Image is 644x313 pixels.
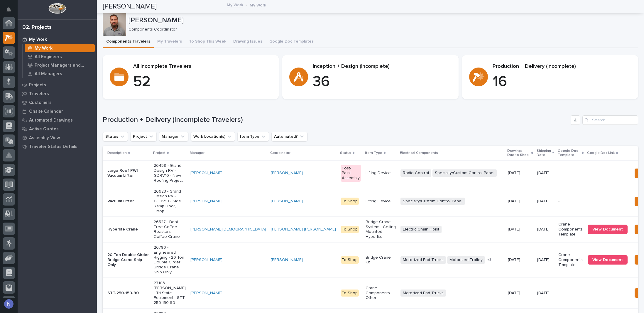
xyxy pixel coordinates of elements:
[537,148,551,159] p: Shipping Date
[588,225,628,234] a: View Document
[154,36,185,48] button: My Travelers
[587,150,615,156] p: Google Doc Link
[558,222,583,237] p: Crane Components Template
[366,286,396,300] p: Crane Components - Other
[153,150,165,156] p: Project
[447,256,485,264] span: Motorized Trolley
[588,255,628,265] a: View Document
[3,298,15,310] button: users-avatar
[271,132,307,141] button: Automated?
[365,150,382,156] p: Item Type
[29,144,77,149] p: Traveler Status Details
[558,148,580,159] p: Google Doc Template
[18,35,97,44] a: My Work
[508,198,521,204] p: [DATE]
[366,171,396,176] p: Lifting Device
[18,116,97,124] a: Automated Drawings
[313,63,451,70] p: Inception + Design (Incomplete)
[582,115,638,125] input: Search
[537,258,554,262] p: [DATE]
[154,189,186,214] p: 26623 - Grand Design RV - GDRV10 - Side Ramp Door, Hoop
[29,118,73,123] p: Automated Drawings
[35,71,62,77] p: All Managers
[271,227,336,232] a: [PERSON_NAME] [PERSON_NAME]
[508,169,521,176] p: [DATE]
[493,73,631,91] p: 16
[107,291,149,296] p: STT-250-150-90
[592,227,623,231] span: View Document
[29,37,47,42] p: My Work
[537,171,554,176] p: [DATE]
[154,281,186,305] p: 27103 - [PERSON_NAME] - Tri-State Equipment - STT-250-150-90
[190,150,204,156] p: Manager
[29,127,59,132] p: Active Quotes
[558,171,583,176] p: -
[29,91,49,97] p: Travelers
[190,227,266,232] a: [PERSON_NAME][DEMOGRAPHIC_DATA]
[341,290,359,297] div: To Shop
[129,27,633,32] p: Components Coordinator
[48,3,66,14] img: Workspace Logo
[190,291,222,296] a: [PERSON_NAME]
[493,63,631,70] p: Production + Delivery (Incomplete)
[23,53,97,61] a: All Engineers
[558,199,583,204] p: -
[190,258,222,262] a: [PERSON_NAME]
[400,226,442,233] span: Electric Chain Hoist
[133,73,272,91] p: 52
[107,253,149,267] p: 20 Ton Double Girder Bridge Crane Ship Only
[400,150,438,156] p: Electrical Components
[103,36,154,48] button: Components Travelers
[18,98,97,107] a: Customers
[341,165,361,182] div: Post-Paint Assembly
[23,61,97,69] a: Project Managers and Engineers
[237,132,269,141] button: Item Type
[18,89,97,98] a: Travelers
[18,142,97,151] a: Traveler Status Details
[107,199,149,204] p: Vacuum Lifter
[103,132,128,141] button: Status
[23,44,97,52] a: My Work
[313,73,451,91] p: 36
[487,258,491,262] span: + 3
[107,168,149,178] p: Large Roof PWI Vacuum Lifter
[271,199,303,204] a: [PERSON_NAME]
[227,1,243,8] a: My Work
[35,63,92,68] p: Project Managers and Engineers
[29,135,60,141] p: Assembly View
[22,24,52,31] div: 02. Projects
[558,253,583,267] p: Crane Components Template
[400,198,465,205] span: Specialty/Custom Control Panel
[537,291,554,296] p: [DATE]
[154,220,186,239] p: 26527 - Bent Tree Coffee Roasters - Coffee Crane
[29,100,52,105] p: Customers
[130,132,157,141] button: Project
[250,1,266,8] p: My Work
[508,256,521,262] p: [DATE]
[400,169,431,177] span: Radio Control
[154,163,186,183] p: 26459 - Grand Design RV - GDRV10 - New Roofing Project
[133,63,272,70] p: All Incomplete Travelers
[3,4,15,16] button: Notifications
[507,148,530,159] p: Drawings Due to Shop
[159,132,188,141] button: Manager
[366,199,396,204] p: Lifting Device
[400,290,446,297] span: Motorized End Trucks
[537,199,554,204] p: [DATE]
[18,107,97,116] a: Onsite Calendar
[29,83,46,88] p: Projects
[341,226,359,233] div: To Shop
[341,198,359,205] div: To Shop
[23,70,97,78] a: All Managers
[271,258,303,262] a: [PERSON_NAME]
[18,124,97,133] a: Active Quotes
[271,291,336,296] p: -
[103,116,568,124] h1: Production + Delivery (Incomplete Travelers)
[366,220,396,239] p: Bridge Crane System - Ceiling Mounted Hyperlite
[35,54,62,60] p: All Engineers
[270,150,290,156] p: Coordinator
[537,227,554,232] p: [DATE]
[29,109,63,114] p: Onsite Calendar
[190,171,222,176] a: [PERSON_NAME]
